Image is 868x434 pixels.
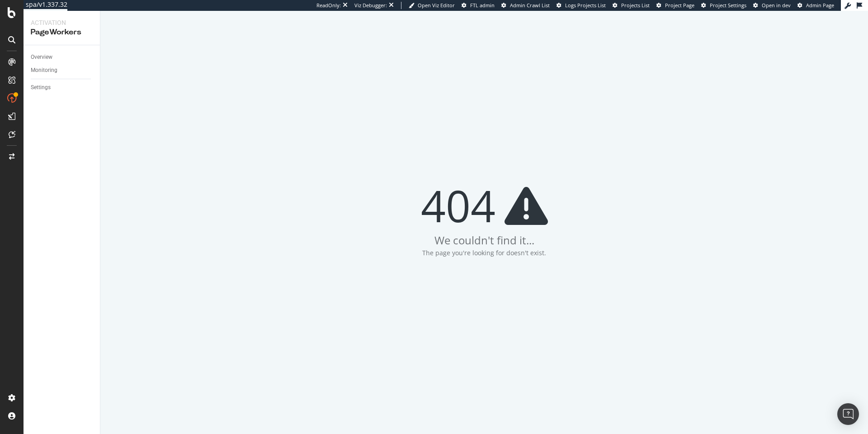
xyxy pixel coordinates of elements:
span: Admin Crawl List [510,2,550,9]
div: Activation [31,18,93,27]
span: Project Page [665,2,694,9]
span: Admin Page [806,2,834,9]
div: The page you're looking for doesn't exist. [422,248,546,258]
a: Logs Projects List [557,2,606,9]
a: Admin Page [797,2,834,9]
a: Projects List [613,2,650,9]
div: Open Intercom Messenger [837,403,859,425]
span: Logs Projects List [565,2,606,9]
a: FTL admin [462,2,495,9]
span: Projects List [621,2,650,9]
span: FTL admin [470,2,495,9]
a: Project Page [656,2,694,9]
div: Overview [31,52,52,62]
div: PageWorkers [31,27,93,38]
div: Viz Debugger: [354,2,387,9]
a: Monitoring [31,66,94,75]
a: Overview [31,52,94,62]
a: Open Viz Editor [409,2,455,9]
div: ReadOnly: [316,2,341,9]
div: Monitoring [31,66,57,75]
a: Open in dev [753,2,791,9]
a: Admin Crawl List [501,2,550,9]
a: Project Settings [701,2,746,9]
div: Settings [31,83,51,92]
a: Settings [31,83,94,92]
span: Open in dev [762,2,791,9]
div: We couldn't find it... [434,233,534,248]
span: Project Settings [710,2,746,9]
div: 404 [421,183,548,228]
span: Open Viz Editor [418,2,455,9]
